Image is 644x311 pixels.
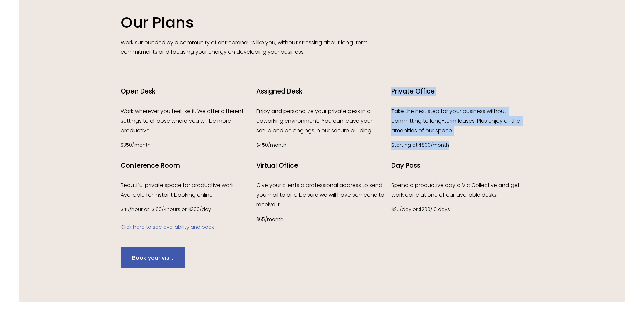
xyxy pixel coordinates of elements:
[256,107,388,135] p: Enjoy and personalize your private desk in a coworking environment. You can leave your setup and ...
[256,215,388,224] p: $65/month
[121,205,253,232] p: $45/hour or $160/4hours or $300/day
[391,181,523,200] p: Spend a productive day a Vic Collective and get work done at one of our available desks.
[391,141,523,150] p: Starting at $800/month
[121,161,253,170] h4: Conference Room
[121,107,253,135] p: Work wherever you feel like it. We offer different settings to choose where you will be more prod...
[121,224,214,230] a: Click here to see availability and book
[121,181,253,200] p: Beautiful private space for productive work. Available for instant booking online.
[256,87,388,96] h4: Assigned Desk
[391,107,523,135] p: Take the next step for your business without committing to long-term leases. Plus enjoy all the a...
[256,141,388,150] p: $450/month
[121,247,185,268] a: Book your visit
[256,161,388,170] h4: Virtual Office
[391,87,523,96] h4: Private Office
[121,87,253,96] h4: Open Desk
[391,161,523,170] h4: Day Pass
[121,13,523,33] h2: Our Plans
[256,181,388,209] p: Give your clients a professional address to send you mail to and be sure we will have someone to ...
[121,38,388,57] p: Work surrounded by a community of entrepreneurs like you, without stressing about long-term commi...
[391,205,523,214] p: $25/day or $200/10 days
[121,141,253,150] p: $350/month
